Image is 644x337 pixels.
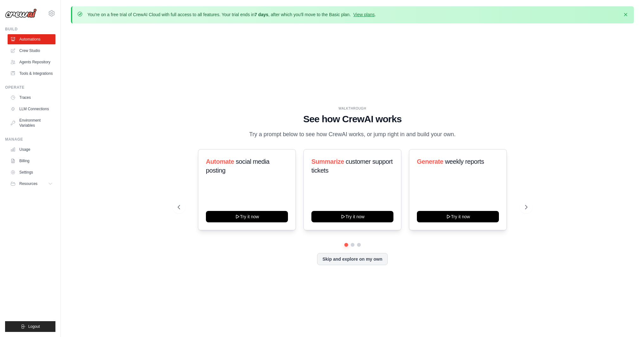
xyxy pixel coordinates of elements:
button: Try it now [206,211,288,222]
button: Skip and explore on my own [317,253,388,265]
button: Try it now [417,211,499,222]
span: Resources [19,181,37,186]
a: Settings [8,167,55,177]
p: Try a prompt below to see how CrewAI works, or jump right in and build your own. [246,130,459,139]
span: customer support tickets [311,158,392,174]
h1: See how CrewAI works [178,113,527,125]
a: Environment Variables [8,115,55,130]
img: Logo [5,9,37,18]
iframe: Chat Widget [612,307,644,337]
div: Manage [5,137,55,142]
p: You're on a free trial of CrewAI Cloud with full access to all features. Your trial ends in , aft... [87,11,376,18]
a: Billing [8,156,55,166]
a: Crew Studio [8,46,55,56]
button: Try it now [311,211,393,222]
div: Build [5,27,55,32]
div: WALKTHROUGH [178,106,527,111]
span: Summarize [311,158,344,165]
strong: 7 days [254,12,268,17]
div: Operate [5,85,55,90]
a: Automations [8,34,55,44]
a: Usage [8,144,55,155]
a: LLM Connections [8,104,55,114]
a: View plans [353,12,374,17]
button: Resources [8,179,55,189]
a: Tools & Integrations [8,68,55,79]
span: Logout [28,324,40,329]
span: Automate [206,158,234,165]
span: weekly reports [445,158,484,165]
span: Generate [417,158,443,165]
span: social media posting [206,158,270,174]
a: Traces [8,92,55,103]
a: Agents Repository [8,57,55,67]
button: Logout [5,321,55,332]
